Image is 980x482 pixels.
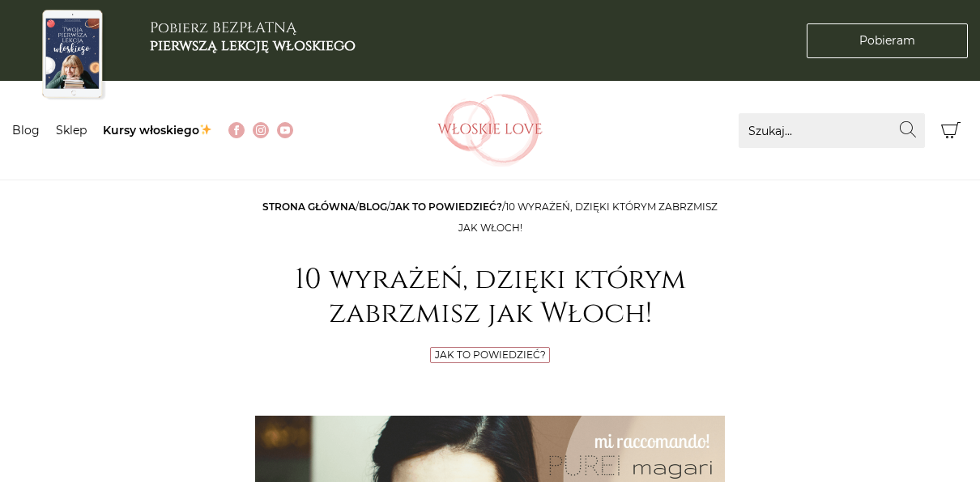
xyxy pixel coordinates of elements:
img: Włoskielove [437,94,543,167]
a: Blog [12,123,40,137]
h1: 10 wyrażeń, dzięki którym zabrzmisz jak Włoch! [255,263,725,331]
a: Kursy włoskiego [103,123,212,137]
span: Pobieram [859,32,915,49]
img: ✨ [200,124,211,135]
span: 10 wyrażeń, dzięki którym zabrzmisz jak Włoch! [458,201,718,234]
h3: Pobierz BEZPŁATNĄ [150,19,356,54]
a: Jak to powiedzieć? [435,349,546,361]
span: / / / [262,201,718,234]
a: Blog [359,201,387,213]
a: Pobieram [807,23,968,58]
button: Koszyk [933,113,968,148]
input: Szukaj... [739,113,925,148]
a: Sklep [56,123,87,137]
a: Strona główna [262,201,356,213]
a: Jak to powiedzieć? [390,201,502,213]
b: pierwszą lekcję włoskiego [150,36,356,56]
